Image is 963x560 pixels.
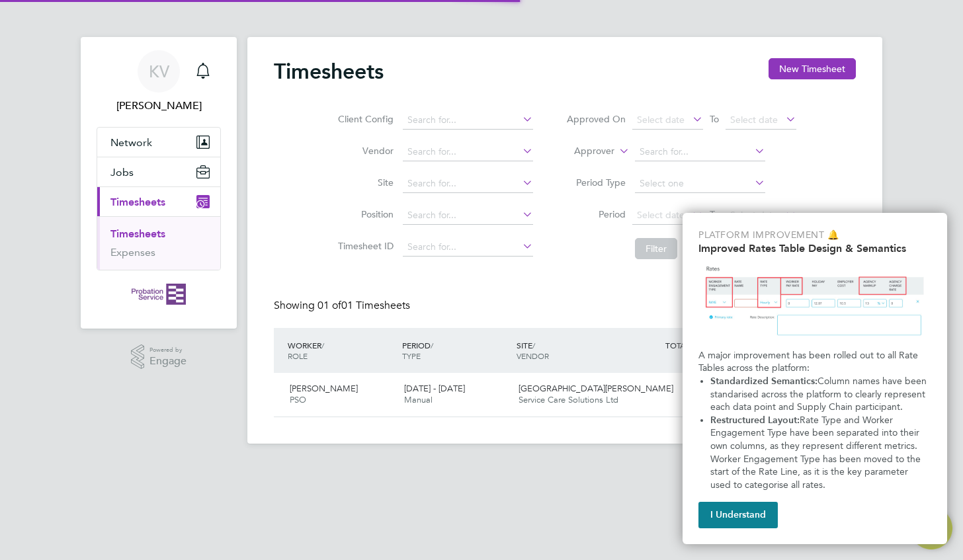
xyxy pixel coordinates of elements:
[517,350,549,361] span: VENDOR
[683,213,947,544] div: Improved Rate Table Semantics
[317,299,410,312] span: 01 Timesheets
[710,415,923,491] span: Rate Type and Worker Engagement Type have been separated into their own columns, as they represen...
[431,340,433,350] span: /
[566,113,626,125] label: Approved On
[110,196,165,208] span: Timesheets
[81,37,237,329] nav: Main navigation
[698,502,778,528] button: I Understand
[730,209,778,221] span: Select date
[637,114,685,126] span: Select date
[706,206,723,223] span: To
[274,58,384,85] h2: Timesheets
[706,110,723,128] span: To
[627,378,696,400] div: -
[334,240,394,252] label: Timesheet ID
[403,206,533,225] input: Search for...
[698,242,931,255] h2: Improved Rates Table Design & Semantics
[110,246,155,259] a: Expenses
[698,229,931,242] p: Platform Improvement 🔔
[334,177,394,188] label: Site
[710,376,817,387] strong: Standardized Semantics:
[288,350,308,361] span: ROLE
[317,299,341,312] span: 01 of
[290,383,358,394] span: [PERSON_NAME]
[97,98,221,114] span: Kayla Venables
[149,356,187,367] span: Engage
[403,143,533,161] input: Search for...
[334,208,394,220] label: Position
[404,383,465,394] span: [DATE] - [DATE]
[97,284,221,305] a: Go to home page
[110,227,165,240] a: Timesheets
[132,284,185,305] img: probationservice-logo-retina.png
[321,340,324,350] span: /
[334,145,394,157] label: Vendor
[566,208,626,220] label: Period
[404,394,433,405] span: Manual
[403,111,533,130] input: Search for...
[665,340,689,350] span: TOTAL
[555,145,614,158] label: Approver
[334,113,394,125] label: Client Config
[149,344,187,356] span: Powered by
[566,177,626,188] label: Period Type
[284,333,399,368] div: WORKER
[519,383,673,394] span: [GEOGRAPHIC_DATA][PERSON_NAME]
[513,333,628,368] div: SITE
[403,238,533,257] input: Search for...
[403,175,533,193] input: Search for...
[290,394,306,405] span: PSO
[399,333,513,368] div: PERIOD
[97,50,221,114] a: Go to account details
[710,376,929,413] span: Column names have been standarised across the platform to clearly represent each data point and S...
[730,114,778,126] span: Select date
[519,394,618,405] span: Service Care Solutions Ltd
[532,340,535,350] span: /
[149,63,169,80] span: KV
[637,209,685,221] span: Select date
[698,349,931,375] p: A major improvement has been rolled out to all Rate Tables across the platform:
[274,299,413,313] div: Showing
[635,238,677,259] button: Filter
[710,415,800,426] strong: Restructured Layout:
[635,175,765,193] input: Select one
[110,166,134,179] span: Jobs
[769,58,856,79] button: New Timesheet
[635,143,765,161] input: Search for...
[698,260,931,344] img: Updated Rates Table Design & Semantics
[402,350,421,361] span: TYPE
[110,136,152,149] span: Network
